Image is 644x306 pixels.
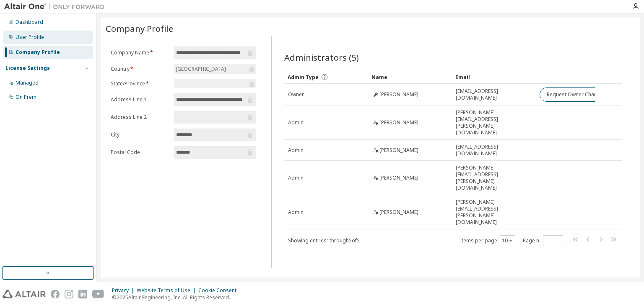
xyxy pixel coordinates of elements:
[112,287,137,294] div: Privacy
[112,294,241,301] p: © 2025 Altair Engineering, Inc. All Rights Reserved.
[502,237,513,244] button: 10
[16,80,39,86] div: Managed
[379,91,418,98] span: [PERSON_NAME]
[78,290,87,298] img: linkedin.svg
[92,290,104,298] img: youtube.svg
[5,65,50,72] div: License Settings
[198,287,241,294] div: Cookie Consent
[111,114,169,121] label: Address Line 2
[16,34,44,41] div: User Profile
[4,3,109,11] img: Altair One
[65,290,73,298] img: instagram.svg
[174,64,227,74] div: [GEOGRAPHIC_DATA]
[288,74,319,81] span: Admin Type
[523,235,563,246] span: Page n.
[288,175,304,181] span: Admin
[288,209,304,216] span: Admin
[455,70,532,84] div: Email
[16,94,36,100] div: On Prem
[111,49,169,56] label: Company Name
[456,88,532,101] span: [EMAIL_ADDRESS][DOMAIN_NAME]
[16,49,60,56] div: Company Profile
[111,80,169,87] label: State/Province
[288,147,304,154] span: Admin
[288,91,304,98] span: Owner
[371,70,449,84] div: Name
[106,23,173,34] span: Company Profile
[456,165,532,191] span: [PERSON_NAME][EMAIL_ADDRESS][PERSON_NAME][DOMAIN_NAME]
[16,19,43,26] div: Dashboard
[288,237,360,244] span: Showing entries 1 through 5 of 5
[174,64,256,74] div: [GEOGRAPHIC_DATA]
[456,199,532,226] span: [PERSON_NAME][EMAIL_ADDRESS][PERSON_NAME][DOMAIN_NAME]
[379,209,418,216] span: [PERSON_NAME]
[379,147,418,154] span: [PERSON_NAME]
[51,290,60,298] img: facebook.svg
[111,66,169,72] label: Country
[284,51,359,63] span: Administrators (5)
[3,290,46,298] img: altair_logo.svg
[137,287,198,294] div: Website Terms of Use
[456,109,532,136] span: [PERSON_NAME][EMAIL_ADDRESS][PERSON_NAME][DOMAIN_NAME]
[111,96,169,103] label: Address Line 1
[379,175,418,181] span: [PERSON_NAME]
[111,149,169,156] label: Postal Code
[456,144,532,157] span: [EMAIL_ADDRESS][DOMAIN_NAME]
[111,131,169,138] label: City
[288,119,304,126] span: Admin
[379,119,418,126] span: [PERSON_NAME]
[460,235,515,246] span: Items per page
[540,87,610,102] button: Request Owner Change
